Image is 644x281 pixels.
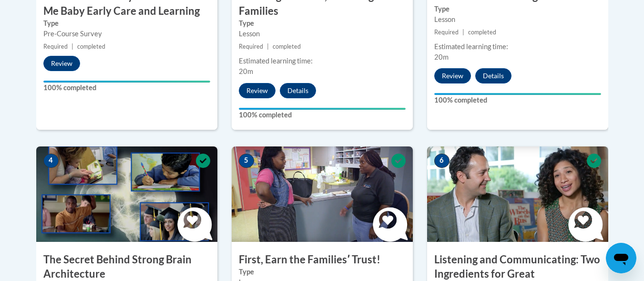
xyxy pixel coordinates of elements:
[273,43,301,50] span: completed
[239,110,406,120] label: 100% completed
[232,146,413,242] img: Course Image
[239,29,406,39] div: Lesson
[434,42,601,52] div: Estimated learning time:
[267,43,269,50] span: |
[43,43,68,50] span: Required
[43,81,210,83] div: Your progress
[239,108,406,110] div: Your progress
[239,154,254,168] span: 5
[239,83,276,98] button: Review
[434,95,601,105] label: 100% completed
[239,56,406,66] div: Estimated learning time:
[72,43,73,50] span: |
[434,93,601,95] div: Your progress
[434,4,601,14] label: Type
[468,29,496,36] span: completed
[239,43,263,50] span: Required
[434,53,449,61] span: 20m
[434,154,450,168] span: 6
[475,68,511,83] button: Details
[239,267,406,277] label: Type
[43,154,59,168] span: 4
[427,146,608,242] img: Course Image
[280,83,316,98] button: Details
[239,67,253,75] span: 20m
[434,14,601,25] div: Lesson
[239,18,406,29] label: Type
[232,252,413,267] h3: First, Earn the Familiesʹ Trust!
[43,56,80,71] button: Review
[434,29,459,36] span: Required
[606,243,636,273] iframe: Button to launch messaging window
[434,68,471,83] button: Review
[36,146,217,242] img: Course Image
[462,29,464,36] span: |
[43,29,210,39] div: Pre-Course Survey
[43,18,210,29] label: Type
[43,83,210,93] label: 100% completed
[77,43,105,50] span: completed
